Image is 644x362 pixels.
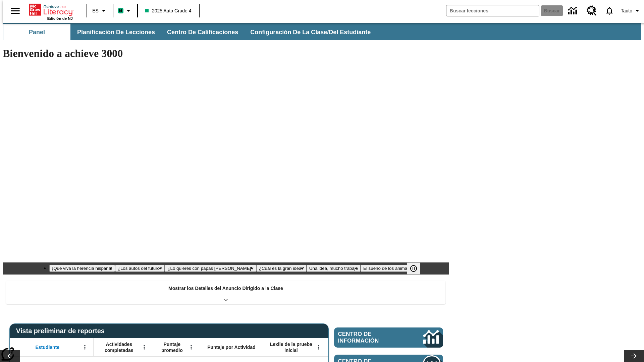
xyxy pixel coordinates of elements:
[407,262,420,275] button: Pausar
[564,2,583,20] a: Centro de información
[245,24,376,40] button: Configuración de la clase/del estudiante
[80,342,90,352] button: Abrir menú
[168,285,283,292] p: Mostrar los Detalles del Anuncio Dirigido a la Clase
[89,5,111,17] button: Lenguaje: ES, Selecciona un idioma
[72,24,160,40] button: Planificación de lecciones
[119,6,122,15] span: B
[156,341,188,353] span: Puntaje promedio
[3,47,449,60] h1: Bienvenido a achieve 3000
[162,24,244,40] button: Centro de calificaciones
[97,341,141,353] span: Actividades completadas
[167,28,238,36] span: Centro de calificaciones
[92,7,99,14] span: ES
[29,3,73,16] a: Portada
[145,7,192,14] span: 2025 Auto Grade 4
[267,341,316,353] span: Lexile de la prueba inicial
[3,23,641,40] div: Subbarra de navegación
[16,327,108,335] span: Vista preliminar de reportes
[601,2,618,19] a: Notificaciones
[36,344,60,350] span: Estudiante
[5,1,25,21] button: Abrir el menú lateral
[165,265,256,272] button: Diapositiva 3 ¿Lo quieres con papas fritas?
[47,16,73,20] span: Edición de NJ
[115,265,165,272] button: Diapositiva 2 ¿Los autos del futuro?
[624,350,644,362] button: Carrusel de lecciones, seguir
[256,265,307,272] button: Diapositiva 4 ¿Cuál es la gran idea?
[307,265,361,272] button: Diapositiva 5 Una idea, mucho trabajo
[314,342,324,352] button: Abrir menú
[583,2,601,20] a: Centro de recursos, Se abrirá en una pestaña nueva.
[6,281,445,304] div: Mostrar los Detalles del Anuncio Dirigido a la Clase
[334,327,443,348] a: Centro de información
[3,24,70,40] button: Panel
[338,331,401,344] span: Centro de información
[139,342,149,352] button: Abrir menú
[115,5,135,17] button: Boost El color de la clase es verde menta. Cambiar el color de la clase.
[29,28,45,36] span: Panel
[186,342,196,352] button: Abrir menú
[407,262,427,275] div: Pausar
[446,5,539,16] input: Buscar campo
[361,265,416,272] button: Diapositiva 6 El sueño de los animales
[77,28,155,36] span: Planificación de lecciones
[618,5,644,17] button: Perfil/Configuración
[49,265,115,272] button: Diapositiva 1 ¡Que viva la herencia hispana!
[250,28,371,36] span: Configuración de la clase/del estudiante
[3,24,377,40] div: Subbarra de navegación
[621,7,632,14] span: Tauto
[29,2,73,20] div: Portada
[207,344,255,350] span: Puntaje por Actividad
